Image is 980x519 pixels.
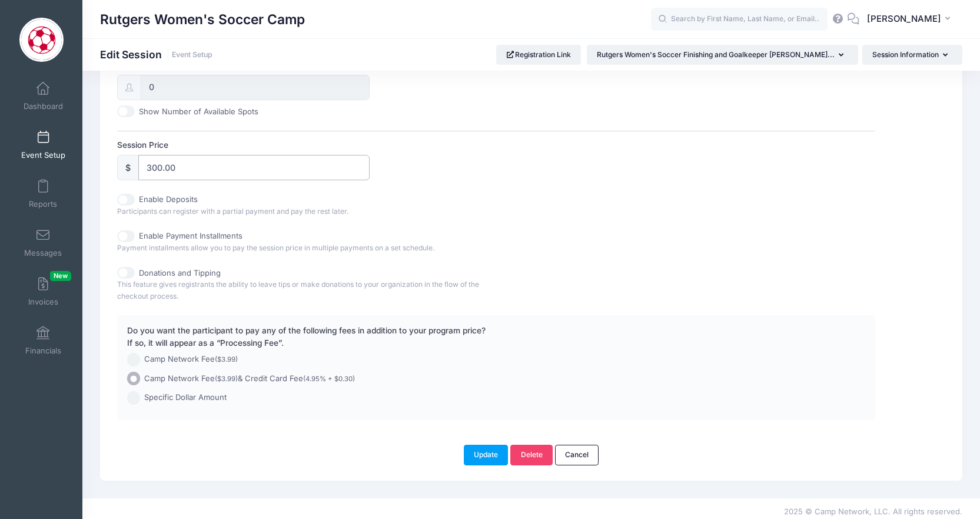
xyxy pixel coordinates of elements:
[21,150,65,160] span: Event Setup
[587,45,858,65] button: Rutgers Women's Soccer Finishing and Goalkeeper [PERSON_NAME]...
[144,353,238,365] span: Camp Network Fee
[862,45,962,65] button: Session Information
[172,51,212,59] a: Event Setup
[510,445,553,465] a: Delete
[15,173,71,214] a: Reports
[117,139,496,151] label: Session Price
[24,248,62,258] span: Messages
[117,243,434,252] span: Payment installments allow you to pay the session price in multiple payments on a set schedule.
[50,271,71,281] span: New
[100,6,305,33] h1: Rutgers Women's Soccer Camp
[100,48,212,61] h1: Edit Session
[117,207,348,216] span: Participants can register with a partial payment and pay the rest later.
[15,320,71,361] a: Financials
[139,106,258,118] label: Show Number of Available Spots
[651,8,828,31] input: Search by First Name, Last Name, or Email...
[15,75,71,117] a: Dashboard
[139,267,221,279] label: Donations and Tipping
[19,18,64,62] img: Rutgers Women's Soccer Camp
[25,346,61,356] span: Financials
[303,375,355,383] small: (4.95% + $0.30)
[15,124,71,166] a: Event Setup
[784,507,962,516] span: 2025 © Camp Network, LLC. All rights reserved.
[464,445,509,465] button: Update
[141,75,370,100] input: 0
[29,199,57,209] span: Reports
[127,353,141,366] input: Camp Network Fee($3.99)
[215,355,238,363] small: ($3.99)
[127,391,141,405] input: Specific Dollar Amount
[859,6,962,33] button: [PERSON_NAME]
[144,373,355,385] span: Camp Network Fee & Credit Card Fee
[127,372,141,385] input: Camp Network Fee($3.99)& Credit Card Fee(4.95% + $0.30)
[15,271,71,312] a: InvoicesNew
[139,194,198,206] label: Enable Deposits
[117,280,479,300] span: This feature gives registrants the ability to leave tips or make donations to your organization i...
[144,392,227,404] span: Specific Dollar Amount
[138,155,370,180] input: 0.00
[127,325,486,349] label: Do you want the participant to pay any of the following fees in addition to your program price? I...
[24,101,63,111] span: Dashboard
[15,222,71,263] a: Messages
[597,50,835,59] span: Rutgers Women's Soccer Finishing and Goalkeeper [PERSON_NAME]...
[28,297,58,307] span: Invoices
[117,155,139,180] div: $
[867,12,941,25] span: [PERSON_NAME]
[139,230,242,242] label: Enable Payment Installments
[496,45,582,65] a: Registration Link
[555,445,599,465] a: Cancel
[215,375,238,383] small: ($3.99)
